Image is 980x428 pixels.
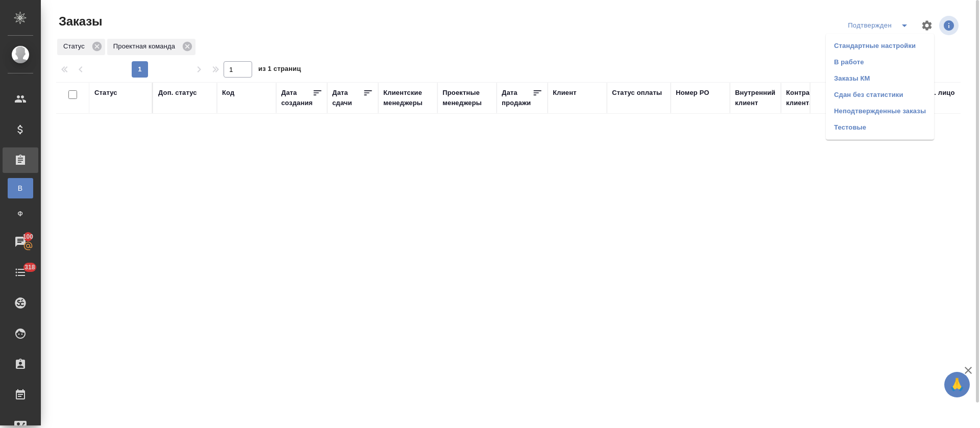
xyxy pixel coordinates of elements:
div: Дата создания [281,88,312,108]
div: Статус оплаты [612,88,662,98]
li: Неподтвержденные заказы [826,103,934,119]
div: Дата сдачи [332,88,363,108]
a: 318 [3,260,38,285]
li: Стандартные настройки [826,38,934,54]
span: Настроить таблицу [915,13,939,38]
span: Ф [13,209,28,219]
a: В [8,178,33,198]
div: Код [222,88,234,98]
div: Клиентские менеджеры [383,88,432,108]
p: Статус [63,41,88,52]
div: Статус [57,39,105,55]
div: Проектные менеджеры [443,88,492,108]
a: Ф [8,204,33,224]
div: Внутренний клиент [735,88,776,108]
span: Заказы [56,13,102,30]
a: 100 [3,229,38,255]
div: Контрагент клиента [786,88,835,108]
li: Заказы КМ [826,70,934,87]
li: В работе [826,54,934,70]
div: Номер PO [676,88,709,98]
span: 🙏 [948,374,966,395]
span: Посмотреть информацию [939,16,961,35]
span: 100 [17,232,40,242]
li: Тестовые [826,119,934,136]
span: из 1 страниц [258,63,301,78]
div: split button [845,17,915,34]
div: Клиент [553,88,576,98]
div: Статус [94,88,117,98]
div: Проектная команда [107,39,195,55]
li: Сдан без статистики [826,87,934,103]
span: В [13,183,28,193]
div: Дата продажи [502,88,532,108]
button: 🙏 [944,372,970,397]
span: 318 [18,262,41,272]
p: Проектная команда [113,41,179,52]
div: Доп. статус [158,88,197,98]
